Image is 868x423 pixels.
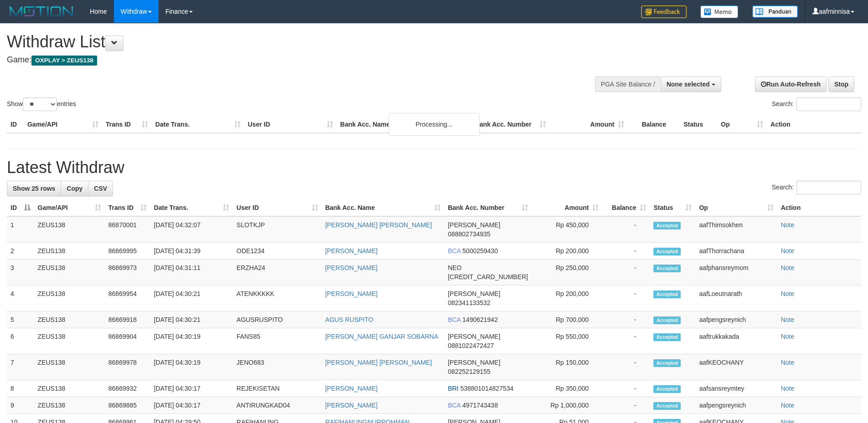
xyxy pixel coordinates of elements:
[448,264,462,271] span: NEO
[105,328,150,354] td: 86869904
[233,354,322,380] td: JENO683
[462,316,498,323] span: Copy 1490621942 to clipboard
[448,290,500,297] span: [PERSON_NAME]
[23,97,57,111] select: Showentries
[695,260,777,285] td: aafphansreymom
[150,260,233,285] td: [DATE] 04:31:11
[602,328,650,354] td: -
[532,380,602,397] td: Rp 350,000
[781,247,795,255] a: Note
[462,247,498,255] span: Copy 5000259430 to clipboard
[781,333,795,340] a: Note
[7,397,34,414] td: 9
[34,260,105,285] td: ZEUS138
[602,380,650,397] td: -
[150,397,233,414] td: [DATE] 04:30:17
[233,285,322,311] td: ATENKKKKK
[7,97,76,111] label: Show entries
[34,354,105,380] td: ZEUS138
[752,5,798,18] img: panduan.png
[94,185,107,192] span: CSV
[150,354,233,380] td: [DATE] 04:30:19
[389,113,480,136] div: Processing...
[325,316,374,323] a: AGUS RUSPITO
[828,76,854,92] a: Stop
[448,273,528,280] span: Copy 5859457206801469 to clipboard
[150,199,233,216] th: Date Trans.: activate to sort column ascending
[532,328,602,354] td: Rp 550,000
[444,199,532,216] th: Bank Acc. Number: activate to sort column ascending
[105,311,150,328] td: 86869918
[34,243,105,260] td: ZEUS138
[781,221,795,229] a: Note
[695,311,777,328] td: aafpengsreynich
[695,285,777,311] td: aafLoeutnarath
[7,199,34,216] th: ID: activate to sort column descending
[653,359,681,367] span: Accepted
[772,97,861,111] label: Search:
[325,221,432,229] a: [PERSON_NAME] [PERSON_NAME]
[233,328,322,354] td: FANS85
[532,354,602,380] td: Rp 150,000
[34,285,105,311] td: ZEUS138
[325,247,378,255] a: [PERSON_NAME]
[325,264,378,271] a: [PERSON_NAME]
[13,185,55,192] span: Show 25 rows
[337,116,472,133] th: Bank Acc. Name
[661,76,721,92] button: None selected
[695,243,777,260] td: aafThorrachana
[448,368,490,375] span: Copy 082252129155 to clipboard
[67,185,82,192] span: Copy
[150,243,233,260] td: [DATE] 04:31:39
[233,260,322,285] td: ERZHA24
[602,354,650,380] td: -
[31,56,97,66] span: OXPLAY > ZEUS138
[34,380,105,397] td: ZEUS138
[550,116,628,133] th: Amount
[781,316,795,323] a: Note
[796,181,861,194] input: Search:
[653,265,681,272] span: Accepted
[653,333,681,341] span: Accepted
[24,116,102,133] th: Game/API
[150,328,233,354] td: [DATE] 04:30:19
[325,402,378,409] a: [PERSON_NAME]
[105,285,150,311] td: 86869954
[7,285,34,311] td: 4
[7,243,34,260] td: 2
[641,5,687,18] img: Feedback.jpg
[105,243,150,260] td: 86869995
[695,380,777,397] td: aafsansreymtey
[34,199,105,216] th: Game/API: activate to sort column ascending
[532,199,602,216] th: Amount: activate to sort column ascending
[150,380,233,397] td: [DATE] 04:30:17
[462,402,498,409] span: Copy 4971743438 to clipboard
[602,260,650,285] td: -
[796,97,861,111] input: Search:
[233,380,322,397] td: REJEKISETAN
[7,5,76,18] img: MOTION_logo.png
[34,397,105,414] td: ZEUS138
[448,221,500,229] span: [PERSON_NAME]
[7,380,34,397] td: 8
[602,311,650,328] td: -
[717,116,767,133] th: Op
[602,243,650,260] td: -
[781,385,795,392] a: Note
[695,354,777,380] td: aafKEOCHANY
[755,76,827,92] a: Run Auto-Refresh
[233,216,322,243] td: SLOTKJP
[105,354,150,380] td: 86869978
[150,311,233,328] td: [DATE] 04:30:21
[700,5,739,18] img: Button%20Memo.svg
[772,181,861,194] label: Search:
[781,359,795,366] a: Note
[695,216,777,243] td: aafThimsokhen
[460,385,514,392] span: Copy 538801014827534 to clipboard
[532,397,602,414] td: Rp 1,000,000
[150,216,233,243] td: [DATE] 04:32:07
[767,116,861,133] th: Action
[653,222,681,229] span: Accepted
[653,402,681,410] span: Accepted
[448,402,461,409] span: BCA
